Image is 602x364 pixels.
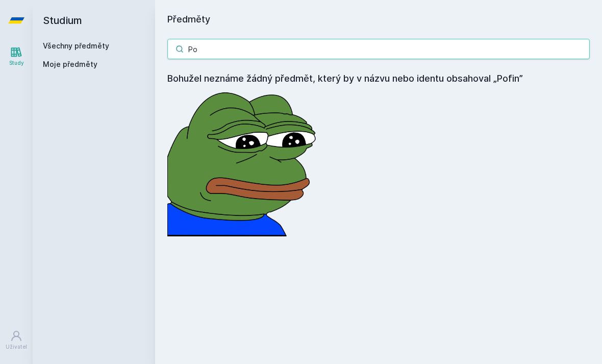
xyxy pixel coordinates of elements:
[167,86,320,236] img: error_picture.png
[167,39,590,59] input: Název nebo ident předmětu…
[6,343,27,351] div: Uživatel
[167,12,590,27] h1: Předměty
[2,41,31,72] a: Study
[43,41,109,50] a: Všechny předměty
[167,71,590,86] h4: Bohužel neznáme žádný předmět, který by v názvu nebo identu obsahoval „Pofin”
[43,59,97,69] span: Moje předměty
[2,325,31,356] a: Uživatel
[9,59,24,67] div: Study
